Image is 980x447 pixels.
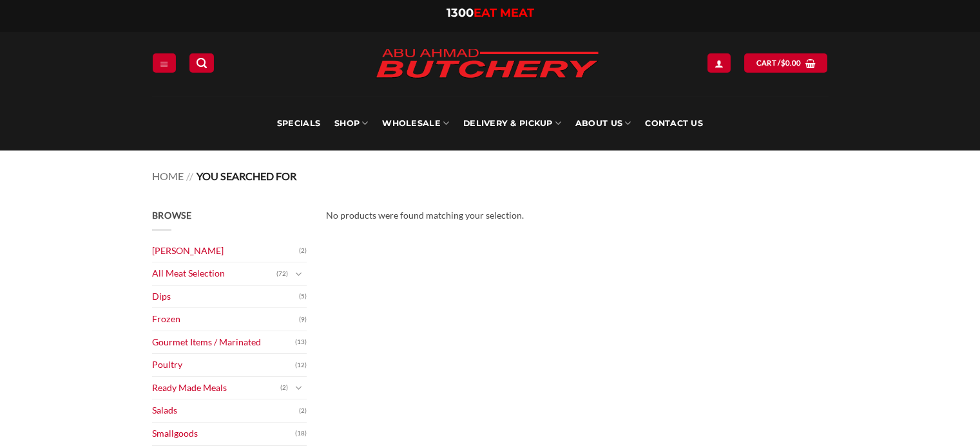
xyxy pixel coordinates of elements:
[291,267,307,281] button: Toggle
[280,378,288,397] span: (2)
[152,210,192,221] span: Browse
[152,170,184,182] a: Home
[152,240,299,262] a: [PERSON_NAME]
[152,423,295,445] a: Smallgoods
[152,286,299,308] a: Dips
[189,53,214,72] a: Search
[276,264,288,284] span: (72)
[277,96,320,151] a: Specials
[447,6,474,20] span: 1300
[152,377,280,399] a: Ready Made Meals
[197,170,296,182] span: You searched for
[781,57,785,69] span: $
[365,40,610,89] img: Abu Ahmad Butchery
[382,96,449,151] a: Wholesale
[756,57,802,69] span: Cart /
[744,53,827,72] a: View cart
[334,96,368,151] a: SHOP
[153,53,176,72] a: Menu
[295,356,307,375] span: (12)
[299,287,307,306] span: (5)
[152,354,295,376] a: Poultry
[575,96,631,151] a: About Us
[291,381,307,395] button: Toggle
[152,331,295,354] a: Gourmet Items / Marinated
[152,262,276,285] a: All Meat Selection
[447,6,534,20] a: 1300EAT MEAT
[707,53,731,72] a: Login
[326,208,829,223] div: No products were found matching your selection.
[295,333,307,352] span: (13)
[474,6,534,20] span: EAT MEAT
[299,241,307,260] span: (2)
[299,401,307,421] span: (2)
[295,424,307,443] span: (18)
[186,170,193,182] span: //
[152,399,299,422] a: Salads
[781,59,802,67] bdi: 0.00
[299,310,307,329] span: (9)
[645,96,703,151] a: Contact Us
[463,96,561,151] a: Delivery & Pickup
[152,308,299,331] a: Frozen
